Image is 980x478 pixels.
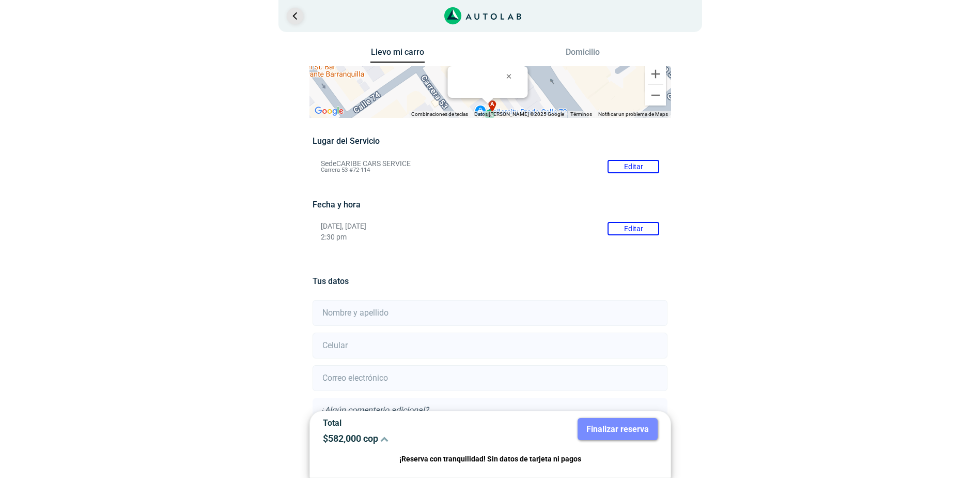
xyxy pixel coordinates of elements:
[321,233,659,242] p: 2:30 pm
[312,104,346,118] a: Abre esta zona en Google Maps (se abre en una nueva ventana)
[313,200,667,210] h5: Fecha y hora
[313,365,667,391] input: Correo electrónico
[454,91,521,99] b: CARIBE CARS SERVICE
[313,136,667,146] h5: Lugar del Servicio
[370,47,425,63] button: Llevo mi carro
[608,222,659,235] button: Editar
[499,64,523,88] button: Cerrar
[555,47,610,62] button: Domicilio
[490,100,494,109] span: a
[323,433,483,444] p: $ 582,000 cop
[645,64,666,84] button: Ampliar
[313,300,667,326] input: Nombre y apellido
[287,8,303,24] a: Ir al paso anterior
[313,333,667,358] input: Celular
[598,111,668,117] a: Notificar un problema de Maps
[474,111,564,117] span: Datos [PERSON_NAME] ©2025 Google
[454,91,521,107] div: Carrera 53 #72-114
[323,418,483,428] p: Total
[578,418,658,440] button: Finalizar reserva
[313,276,667,286] h5: Tus datos
[570,111,592,117] a: Términos (se abre en una nueva pestaña)
[645,85,666,106] button: Reducir
[321,222,659,231] p: [DATE], [DATE]
[444,10,521,20] a: Link al sitio de autolab
[323,453,658,465] p: ¡Reserva con tranquilidad! Sin datos de tarjeta ni pagos
[312,104,346,118] img: Google
[411,111,468,118] button: Combinaciones de teclas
